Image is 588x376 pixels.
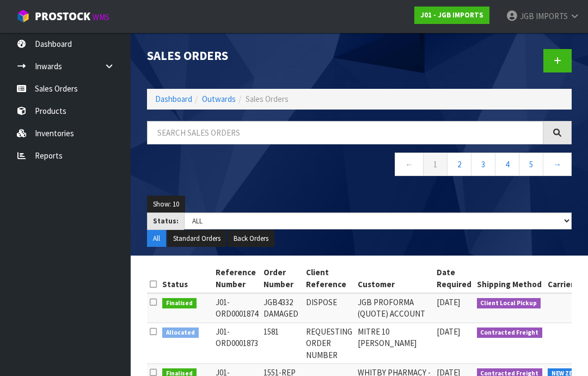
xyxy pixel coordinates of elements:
th: Order Number [261,264,303,293]
nav: Page navigation [147,153,572,179]
td: J01-ORD0001873 [213,323,261,363]
th: Shipping Method [474,264,546,293]
a: 1 [423,153,448,176]
span: JGB [520,11,534,21]
span: Finalised [162,298,197,309]
td: J01-ORD0001874 [213,293,261,323]
td: REQUESTING ORDER NUMBER [303,323,355,363]
strong: Status: [153,216,179,226]
button: Back Orders [228,230,274,247]
span: [DATE] [437,297,460,307]
a: → [543,153,572,176]
span: ProStock [35,9,90,23]
th: Date Required [434,264,474,293]
small: WMS [93,12,109,22]
button: Standard Orders [167,230,226,247]
span: Sales Orders [246,94,289,104]
td: 1581 [261,323,303,363]
span: Client Local Pickup [477,298,541,309]
th: Client Reference [303,264,355,293]
td: DISPOSE [303,293,355,323]
input: Search sales orders [147,121,543,144]
a: 4 [495,153,519,176]
td: MITRE 10 [PERSON_NAME] [355,323,434,363]
a: 3 [471,153,495,176]
a: 2 [447,153,471,176]
span: [DATE] [437,326,460,337]
td: JGB4332 DAMAGED [261,293,303,323]
button: Show: 10 [147,196,185,213]
span: IMPORTS [536,11,568,21]
td: JGB PROFORMA (QUOTE) ACCOUNT [355,293,434,323]
span: Allocated [162,328,199,338]
th: Reference Number [213,264,261,293]
h1: Sales Orders [147,49,351,63]
th: Customer [355,264,434,293]
th: Status [160,264,213,293]
button: All [147,230,166,247]
a: Outwards [202,94,236,104]
a: 5 [519,153,543,176]
a: ← [395,153,424,176]
strong: J01 - JGB IMPORTS [420,10,483,20]
a: Dashboard [155,94,192,104]
span: Contracted Freight [477,328,543,338]
img: cube-alt.png [16,9,30,23]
